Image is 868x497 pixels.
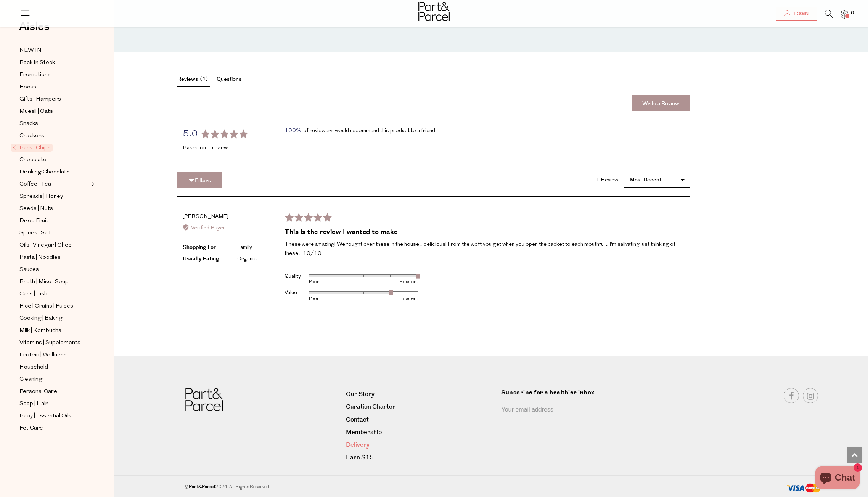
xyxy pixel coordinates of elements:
[177,172,222,189] button: Filters
[19,265,39,274] span: Sauces
[19,95,61,104] span: Gifts | Hampers
[19,338,80,348] span: Vitamins | Supplements
[792,11,809,17] span: Login
[309,297,363,301] div: Poor
[346,415,496,425] a: Contact
[237,244,252,252] div: Family
[183,255,236,263] div: Usually Eating
[19,289,89,299] a: Cans | Fish
[19,107,53,116] span: Muesli | Oats
[19,192,89,201] a: Spreads | Honey
[19,180,89,189] a: Coffee | Tea
[19,71,51,80] span: Promotions
[177,75,210,87] button: Reviews
[19,290,47,299] span: Cans | Fish
[19,277,69,287] span: Broth | Miso | Soup
[303,128,435,134] span: of reviewers would recommend this product to a friend
[19,240,89,250] a: Oils | Vinegar | Ghee
[19,362,89,372] a: Household
[19,387,89,396] a: Personal Care
[776,7,817,21] a: Login
[237,256,257,262] li: Organic
[183,130,198,139] span: 5.0
[596,176,618,184] div: 1 Review
[19,314,63,323] span: Cooking | Baking
[19,107,89,116] a: Muesli | Oats
[19,167,89,177] a: Drinking Chocolate
[19,229,51,238] span: Spices | Salt
[19,180,51,189] span: Coffee | Tea
[346,389,496,399] a: Our Story
[19,241,72,250] span: Oils | Vinegar | Ghee
[183,224,273,232] div: Verified Buyer
[19,253,89,262] a: Pasta | Noodles
[19,399,48,409] span: Soap | Hair
[19,119,38,128] span: Snacks
[19,119,89,128] a: Snacks
[787,483,821,493] img: payment-methods.png
[363,297,418,301] div: Excellent
[19,326,89,335] a: Milk | Kombucha
[183,144,273,152] div: Based on 1 review
[19,375,42,384] span: Cleaning
[19,375,89,384] a: Cleaning
[19,302,73,311] span: Rice | Grains | Pulses
[19,131,44,141] span: Crackers
[346,440,496,450] a: Delivery
[19,46,42,55] span: NEW IN
[841,10,848,18] a: 0
[19,326,61,335] span: Milk | Kombucha
[89,180,95,189] button: Expand/Collapse Coffee | Tea
[19,131,89,141] a: Crackers
[19,155,89,165] a: Chocolate
[309,280,363,284] div: Poor
[19,58,89,67] a: Back In Stock
[418,2,450,21] img: Part&Parcel
[183,243,236,252] div: Shopping For
[19,168,70,177] span: Drinking Chocolate
[19,204,53,213] span: Seeds | Nuts
[198,75,210,83] span: 1
[19,363,48,372] span: Household
[189,484,215,490] b: Part&Parcel
[346,452,496,463] a: Earn $15
[185,483,677,491] div: © 2024. All Rights Reserved.
[346,402,496,412] a: Curation Charter
[19,228,89,238] a: Spices | Salt
[19,314,89,323] a: Cooking | Baking
[501,403,658,417] input: Your email address
[19,424,43,433] span: Pet Care
[183,214,228,220] span: [PERSON_NAME]
[13,143,89,152] a: Bars | Chips
[19,204,89,213] a: Seeds | Nuts
[19,58,55,67] span: Back In Stock
[285,269,418,302] table: Product attributes ratings
[285,240,685,258] p: These were amazing! We fought over these in the house .. delicious! From the woft you get when yo...
[19,216,48,226] span: Dried Fruit
[11,144,53,152] span: Bars | Chips
[19,412,71,421] span: Baby | Essential Oils
[19,423,89,433] a: Pet Care
[19,411,89,421] a: Baby | Essential Oils
[19,387,57,396] span: Personal Care
[632,95,690,111] a: Write a Review
[19,301,89,311] a: Rice | Grains | Pulses
[285,269,309,285] th: Quality
[19,277,89,287] a: Broth | Miso | Soup
[19,46,89,55] a: NEW IN
[19,350,89,360] a: Protein | Wellness
[19,83,36,92] span: Books
[19,399,89,409] a: Soap | Hair
[185,388,223,411] img: Part&Parcel
[19,156,47,165] span: Chocolate
[285,228,685,237] h2: This is the review I wanted to make
[217,75,241,85] button: Questions
[19,192,63,201] span: Spreads | Honey
[19,338,89,348] a: Vitamins | Supplements
[19,21,50,40] a: Aisles
[19,351,67,360] span: Protein | Wellness
[19,265,89,274] a: Sauces
[19,95,89,104] a: Gifts | Hampers
[19,253,61,262] span: Pasta | Noodles
[849,10,856,17] span: 0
